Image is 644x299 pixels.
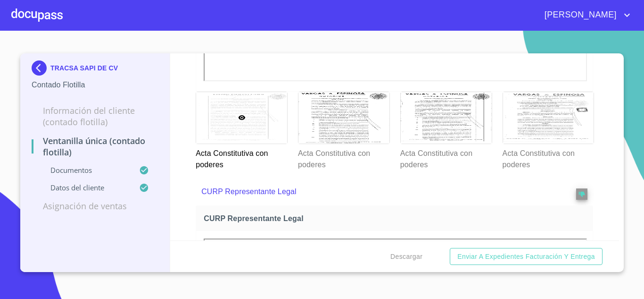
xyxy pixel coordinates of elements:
[537,8,633,23] button: account of current user
[50,64,118,72] p: TRACSA SAPI DE CV
[32,165,139,175] p: Documentos
[32,105,158,128] p: Información del Cliente (Contado Flotilla)
[32,135,158,158] p: Ventanilla Única (Contado Flotilla)
[32,60,50,76] img: Docupass spot blue
[32,60,158,79] div: TRACSA SAPI DE CV
[32,183,139,192] p: Datos del cliente
[457,251,595,263] span: Enviar a Expedientes Facturación y Entrega
[537,8,621,23] span: [PERSON_NAME]
[400,144,491,171] p: Acta Constitutiva con poderes
[401,92,492,144] img: Acta Constitutiva con poderes
[390,251,422,263] span: Descargar
[204,214,589,223] span: CURP Representante Legal
[503,144,594,171] p: Acta Constitutiva con poderes
[32,200,158,212] p: Asignación de Ventas
[32,79,158,91] p: Contado Flotilla
[196,144,287,171] p: Acta Constitutiva con poderes
[503,92,594,144] img: Acta Constitutiva con poderes
[298,144,389,171] p: Acta Constitutiva con poderes
[450,248,603,265] button: Enviar a Expedientes Facturación y Entrega
[201,186,549,197] p: CURP Representante Legal
[387,248,426,265] button: Descargar
[298,92,389,144] img: Acta Constitutiva con poderes
[576,188,587,200] button: reject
